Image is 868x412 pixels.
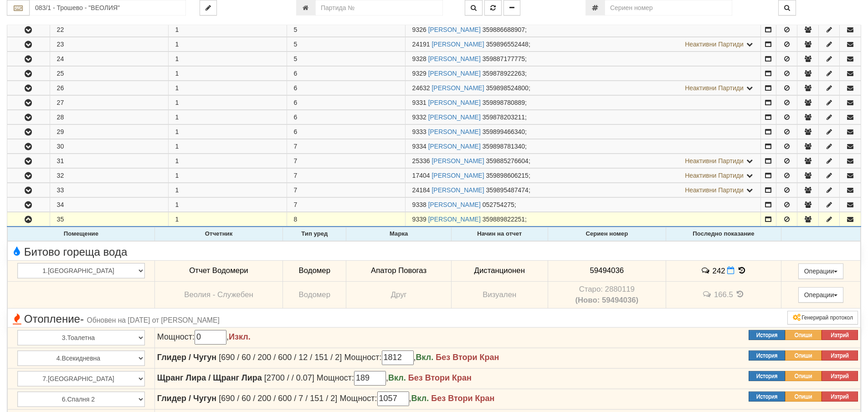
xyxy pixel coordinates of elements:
a: [PERSON_NAME] [428,55,481,62]
span: 7 [294,157,298,165]
span: История на забележките [702,290,714,299]
td: 1 [168,51,287,66]
td: 32 [50,168,168,182]
td: ; [405,124,760,139]
td: 34 [50,197,168,211]
span: 359898606215 [486,172,528,179]
th: Последно показание [666,227,781,241]
th: Марка [346,227,451,241]
span: Партида № [412,70,426,77]
button: Изтрий [822,350,858,360]
span: Партида № [412,172,430,179]
a: [PERSON_NAME] [428,216,481,223]
td: ; [405,168,760,182]
strong: Глидер / Чугун [157,353,216,362]
strong: Без Втори Кран [431,394,494,403]
span: 59494036 [590,266,624,275]
span: Веолия - Служебен [184,290,253,299]
td: 25 [50,66,168,80]
a: [PERSON_NAME] [428,201,481,208]
span: 6 [294,128,298,135]
span: Обновен на [DATE] от [PERSON_NAME] [87,316,220,324]
span: Партида № [412,113,426,121]
span: 359886688907 [483,26,525,33]
span: Неактивни Партиди [685,84,744,92]
td: 1 [168,66,287,80]
button: История [749,350,785,360]
td: 1 [168,212,287,227]
span: Отопление [10,313,220,325]
th: Тип уред [283,227,346,241]
span: 359896552448 [486,41,528,48]
button: Операции [798,287,844,303]
span: 052754275 [483,201,514,208]
strong: Глидер / Чугун [157,394,216,403]
span: Партида № [412,186,430,194]
strong: Без Втори Кран [408,373,472,382]
th: Начин на отчет [451,227,548,241]
span: Мощност: , [157,332,251,341]
a: [PERSON_NAME] [431,157,484,165]
td: ; [405,154,760,168]
td: 1 [168,95,287,109]
a: [PERSON_NAME] [428,113,481,121]
button: Генерирай протокол [787,311,858,324]
span: Битово гореща вода [10,246,127,258]
td: 30 [50,139,168,153]
span: 359889822251 [483,216,525,223]
td: ; [405,66,760,80]
b: Вкл. [411,394,429,403]
a: [PERSON_NAME] [431,172,484,179]
span: 6 [294,99,298,106]
button: Изтрий [822,330,858,340]
td: 1 [168,22,287,36]
span: [690 / 60 / 200 / 600 / 12 / 151 / 2] [219,353,342,362]
span: Партида № [412,55,426,62]
td: 1 [168,37,287,51]
button: История [749,371,785,381]
td: 1 [168,81,287,95]
td: 1 [168,168,287,182]
span: 8 [294,216,298,223]
span: 7 [294,172,298,179]
span: 166.5 [714,290,733,299]
span: Неактивни Партиди [685,186,744,194]
td: Друг [346,281,451,308]
button: Опиши [785,371,822,381]
a: [PERSON_NAME] [428,99,481,106]
th: Отчетник [154,227,282,241]
a: [PERSON_NAME] [431,186,484,194]
td: ; [405,37,760,51]
a: [PERSON_NAME] [428,128,481,135]
td: Дистанционен [451,260,548,281]
td: Визуален [451,281,548,308]
button: Изтрий [822,391,858,402]
span: 5 [294,55,298,62]
span: Неактивни Партиди [685,41,744,48]
button: Опиши [785,391,822,402]
td: ; [405,110,760,124]
span: 359878922263 [483,70,525,77]
span: Неактивни Партиди [685,172,744,179]
button: Изтрий [822,371,858,381]
a: [PERSON_NAME] [431,84,484,92]
span: Партида № [412,157,430,165]
span: [2700 / / 0.07] [264,373,314,382]
span: 359898524800 [486,84,528,92]
a: [PERSON_NAME] [431,41,484,48]
span: 7 [294,201,298,208]
td: ; [405,212,760,227]
td: 1 [168,124,287,139]
button: Опиши [785,350,822,360]
a: [PERSON_NAME] [428,26,481,33]
span: Партида № [412,128,426,135]
span: 359898780889 [483,99,525,106]
td: Водомер [283,260,346,281]
span: 359895487474 [486,186,528,194]
th: Сериен номер [548,227,666,241]
b: (Ново: 59494036) [575,296,638,304]
td: 24 [50,51,168,66]
a: [PERSON_NAME] [428,143,481,150]
span: 6 [294,70,298,77]
span: Партида № [412,84,430,92]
